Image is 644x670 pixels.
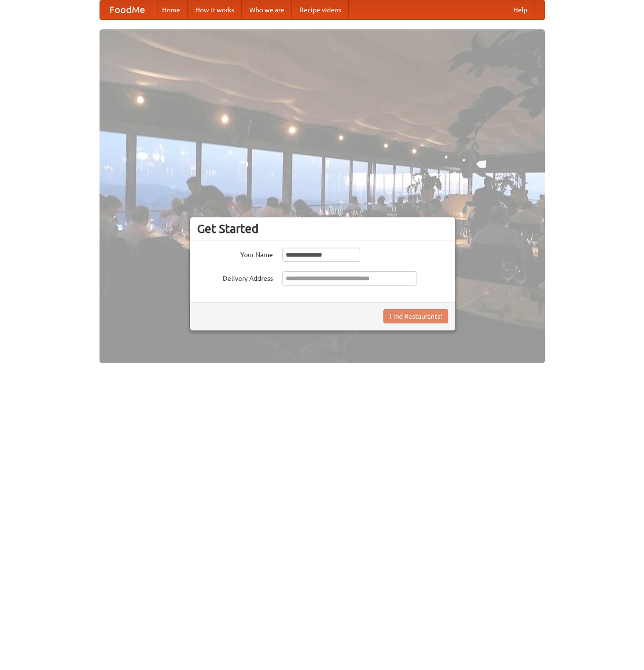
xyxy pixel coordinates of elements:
[383,309,448,323] button: Find Restaurants!
[188,0,242,19] a: How it works
[506,0,535,19] a: Help
[197,248,273,259] label: Your Name
[154,0,188,19] a: Home
[292,0,349,19] a: Recipe videos
[242,0,292,19] a: Who we are
[197,222,448,236] h3: Get Started
[100,0,154,19] a: FoodMe
[197,271,273,283] label: Delivery Address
